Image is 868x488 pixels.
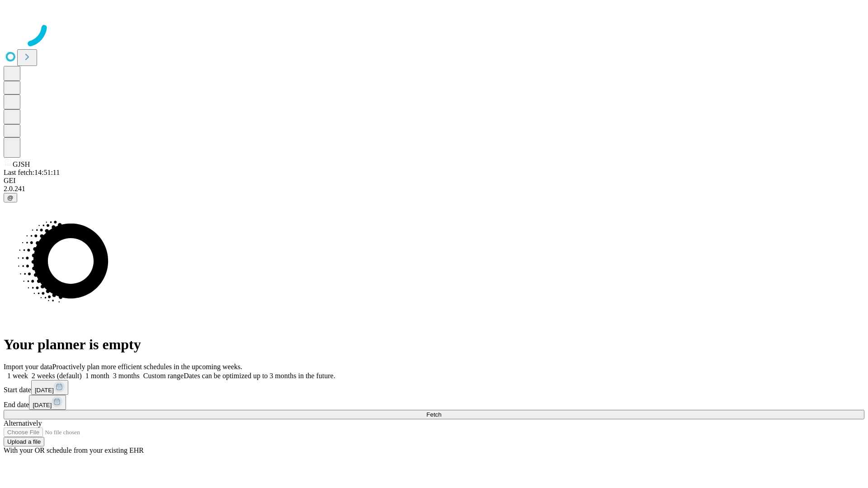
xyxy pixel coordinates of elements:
[4,437,44,446] button: Upload a file
[4,419,42,427] span: Alternatively
[113,372,140,380] span: 3 months
[184,372,335,380] span: Dates can be optimized up to 3 months in the future.
[143,372,184,380] span: Custom range
[7,194,14,201] span: @
[4,177,864,185] div: GEI
[4,380,864,395] div: Start date
[4,395,864,410] div: End date
[4,363,52,371] span: Import your data
[29,395,66,410] button: [DATE]
[85,372,109,380] span: 1 month
[33,402,52,408] span: [DATE]
[4,446,144,454] span: With your OR schedule from your existing EHR
[52,363,242,371] span: Proactively plan more efficient schedules in the upcoming weeks.
[31,380,68,395] button: [DATE]
[426,411,441,418] span: Fetch
[4,410,864,419] button: Fetch
[4,185,864,193] div: 2.0.241
[4,169,60,176] span: Last fetch: 14:51:11
[35,387,54,394] span: [DATE]
[7,372,28,380] span: 1 week
[32,372,82,380] span: 2 weeks (default)
[13,160,30,168] span: GJSH
[4,193,17,202] button: @
[4,336,864,353] h1: Your planner is empty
